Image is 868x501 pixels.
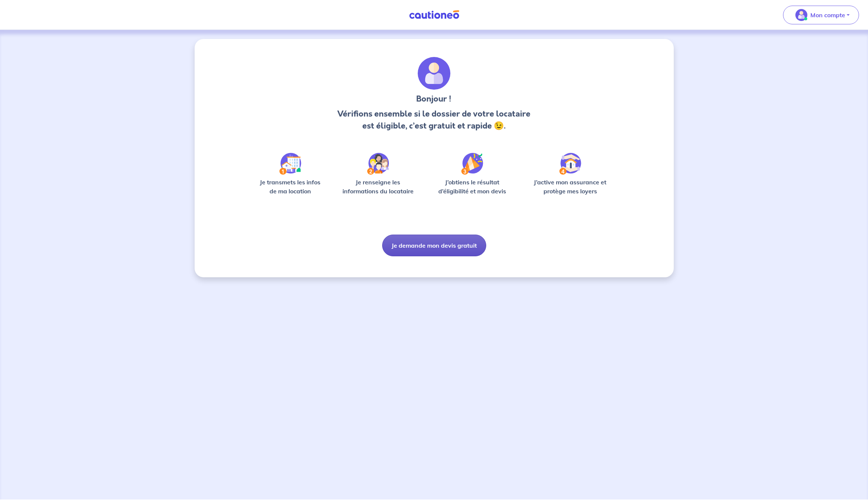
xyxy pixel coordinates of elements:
[430,178,515,196] p: J’obtiens le résultat d’éligibilité et mon devis
[255,178,326,196] p: Je transmets les infos de ma location
[418,57,451,90] img: archivate
[335,108,533,132] p: Vérifions ensemble si le dossier de votre locataire est éligible, c’est gratuit et rapide 😉.
[335,93,533,105] h3: Bonjour !
[810,10,845,19] p: Mon compte
[559,153,581,175] img: /static/bfff1cf634d835d9112899e6a3df1a5d/Step-4.svg
[795,9,807,21] img: illu_account_valid_menu.svg
[382,235,486,256] button: Je demande mon devis gratuit
[406,10,462,19] img: Cautioneo
[783,6,859,24] button: illu_account_valid_menu.svgMon compte
[461,153,483,175] img: /static/f3e743aab9439237c3e2196e4328bba9/Step-3.svg
[527,178,614,196] p: J’active mon assurance et protège mes loyers
[367,153,389,175] img: /static/c0a346edaed446bb123850d2d04ad552/Step-2.svg
[338,178,418,196] p: Je renseigne les informations du locataire
[279,153,301,175] img: /static/90a569abe86eec82015bcaae536bd8e6/Step-1.svg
